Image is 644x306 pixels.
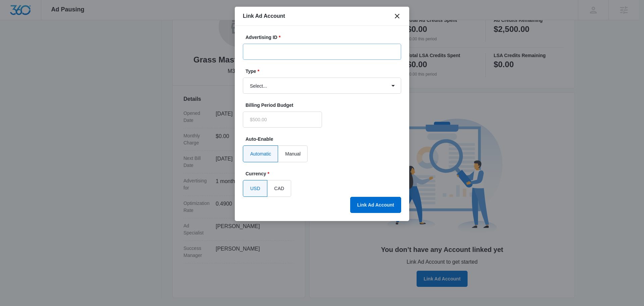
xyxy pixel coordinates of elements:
label: Auto-Enable [246,136,404,143]
label: Advertising ID [246,34,404,41]
label: Type [246,68,404,75]
label: Automatic [243,145,278,162]
label: Billing Period Budget [246,102,325,109]
input: $500.00 [243,112,322,128]
label: Currency [246,170,404,177]
h1: Link Ad Account [243,12,285,20]
label: Manual [278,145,308,162]
label: USD [243,180,267,197]
button: close [393,12,401,20]
button: Link Ad Account [350,197,401,213]
label: CAD [267,180,291,197]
